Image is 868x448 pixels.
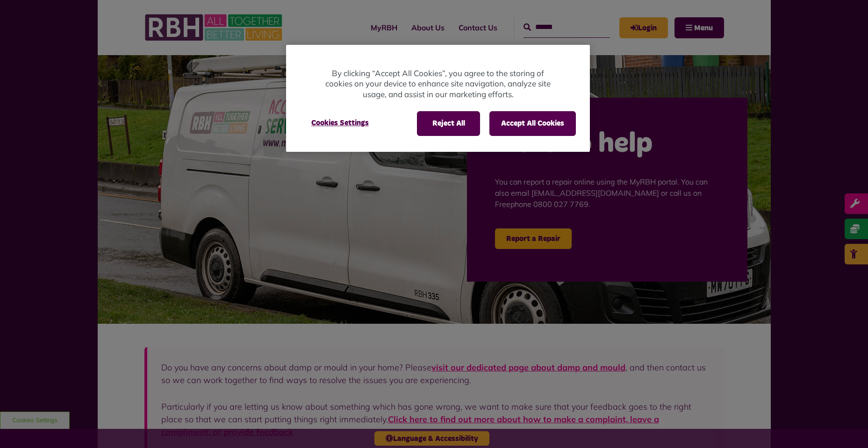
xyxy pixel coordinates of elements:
[489,111,576,135] button: Accept All Cookies
[286,45,590,152] div: Cookie banner
[300,111,380,135] button: Cookies Settings
[417,111,480,135] button: Reject All
[323,68,552,100] p: By clicking “Accept All Cookies”, you agree to the storing of cookies on your device to enhance s...
[286,45,590,152] div: Privacy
